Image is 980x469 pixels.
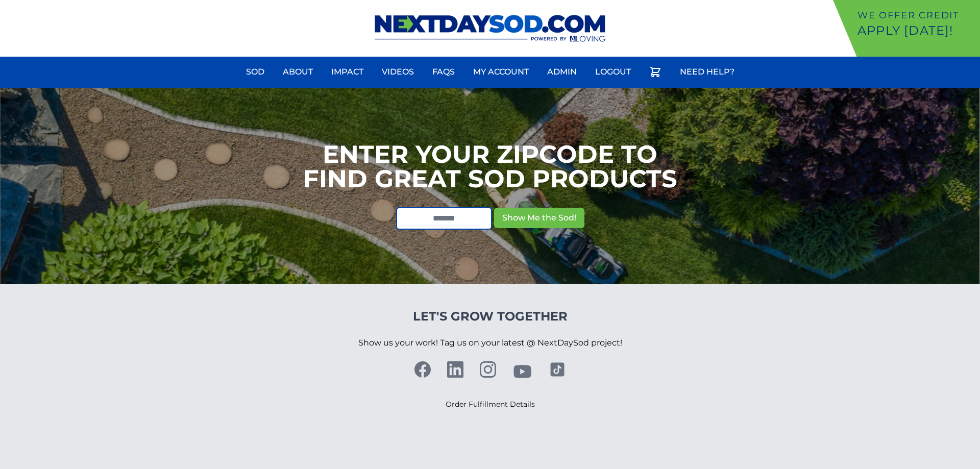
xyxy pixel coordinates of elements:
[674,60,741,84] a: Need Help?
[358,308,622,325] h4: Let's Grow Together
[857,8,976,22] p: We offer Credit
[467,60,535,84] a: My Account
[358,325,622,361] p: Show us your work! Tag us on your latest @ NextDaySod project!
[240,60,271,84] a: Sod
[494,208,584,228] button: Show Me the Sod!
[277,60,319,84] a: About
[325,60,370,84] a: Impact
[446,400,535,409] a: Order Fulfillment Details
[426,60,461,84] a: FAQs
[541,60,583,84] a: Admin
[303,142,677,191] h1: Enter your Zipcode to Find Great Sod Products
[589,60,637,84] a: Logout
[857,22,976,39] p: Apply [DATE]!
[376,60,420,84] a: Videos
